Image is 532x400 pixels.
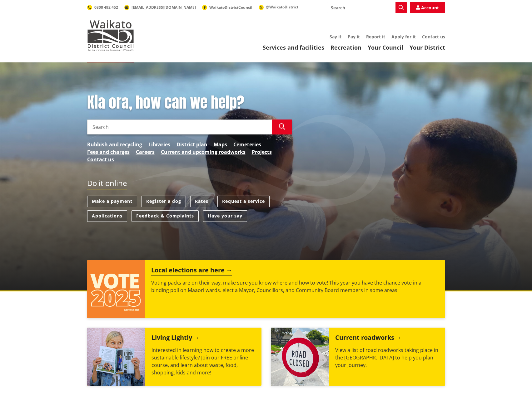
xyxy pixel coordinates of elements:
[161,148,246,156] a: Current and upcoming roadworks
[152,334,200,343] h2: Living Lightly
[136,148,155,156] a: Careers
[271,328,445,386] a: Current roadworks View a list of road roadworks taking place in the [GEOGRAPHIC_DATA] to help you...
[151,266,232,276] h2: Local elections are here
[271,328,329,386] img: Road closed sign
[87,5,118,10] a: 0800 492 452
[266,4,298,10] span: @WaikatoDistrict
[87,20,134,51] img: Waikato District Council - Te Kaunihera aa Takiwaa o Waikato
[203,210,247,222] a: Have your say
[259,4,298,10] a: @WaikatoDistrict
[87,156,114,163] a: Contact us
[391,34,416,40] a: Apply for it
[87,196,137,207] a: Make a payment
[87,120,272,134] input: Search input
[132,5,196,10] span: [EMAIL_ADDRESS][DOMAIN_NAME]
[152,346,255,376] p: Interested in learning how to create a more sustainable lifestyle? Join our FREE online course, a...
[142,196,186,207] a: Register a dog
[410,44,445,51] a: Your District
[335,346,439,369] p: View a list of road roadworks taking place in the [GEOGRAPHIC_DATA] to help you plan your journey.
[348,34,360,40] a: Pay it
[368,44,403,51] a: Your Council
[87,328,261,386] a: Living Lightly Interested in learning how to create a more sustainable lifestyle? Join our FREE o...
[217,196,270,207] a: Request a service
[335,334,402,343] h2: Current roadworks
[331,44,361,51] a: Recreation
[263,44,324,51] a: Services and facilities
[87,179,127,190] h2: Do it online
[410,2,445,13] a: Account
[190,196,213,207] a: Rates
[124,5,196,10] a: [EMAIL_ADDRESS][DOMAIN_NAME]
[422,34,445,40] a: Contact us
[87,260,445,318] a: Local elections are here Voting packs are on their way, make sure you know where and how to vote!...
[87,210,127,222] a: Applications
[94,5,118,10] span: 0800 492 452
[327,2,407,13] input: Search input
[177,141,207,148] a: District plan
[87,94,292,112] h1: Kia ora, how can we help?
[202,5,252,10] a: WaikatoDistrictCouncil
[132,210,199,222] a: Feedback & Complaints
[252,148,272,156] a: Projects
[209,5,252,10] span: WaikatoDistrictCouncil
[366,34,385,40] a: Report it
[233,141,261,148] a: Cemeteries
[87,141,142,148] a: Rubbish and recycling
[148,141,170,148] a: Libraries
[330,34,341,40] a: Say it
[151,279,439,294] p: Voting packs are on their way, make sure you know where and how to vote! This year you have the c...
[87,260,145,318] img: Vote 2025
[214,141,227,148] a: Maps
[87,148,130,156] a: Fees and charges
[87,328,145,386] img: Mainstream Green Workshop Series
